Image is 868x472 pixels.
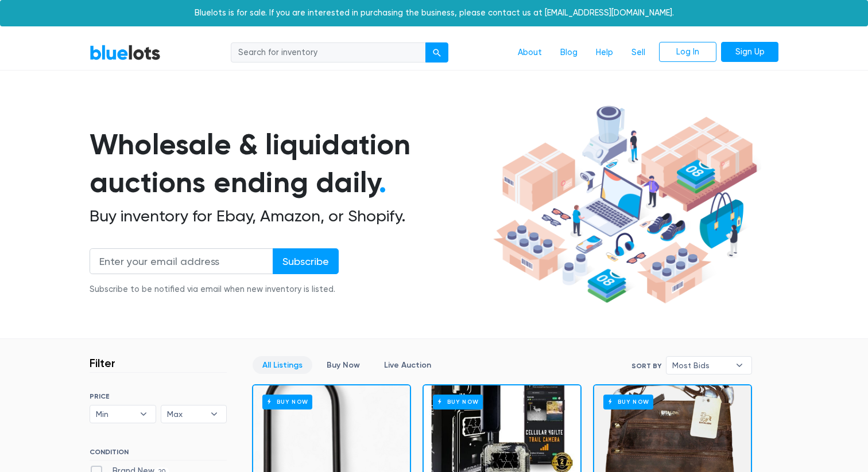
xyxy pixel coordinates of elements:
label: Sort By [631,361,661,371]
a: Buy Now [317,356,370,374]
h6: PRICE [90,392,227,400]
input: Enter your email address [90,248,273,274]
div: Subscribe to be notified via email when new inventory is listed. [90,283,339,296]
h6: Buy Now [262,395,312,409]
b: ▾ [131,405,156,423]
b: ▾ [727,357,751,374]
h3: Filter [90,356,115,370]
span: Most Bids [672,357,730,374]
h2: Buy inventory for Ebay, Amazon, or Shopify. [90,206,489,226]
a: Blog [551,42,587,64]
a: Live Auction [374,356,441,374]
h6: CONDITION [90,448,227,461]
span: Max [167,405,205,423]
a: About [509,42,551,64]
h6: Buy Now [603,395,653,409]
a: Sell [622,42,654,64]
a: All Listings [253,356,312,374]
a: Log In [659,42,716,63]
h6: Buy Now [433,395,483,409]
input: Search for inventory [231,42,426,63]
span: Min [96,405,134,423]
h1: Wholesale & liquidation auctions ending daily [90,126,489,202]
a: Sign Up [721,42,778,63]
a: BlueLots [90,44,161,61]
img: hero-ee84e7d0318cb26816c560f6b4441b76977f77a177738b4e94f68c95b2b83dbb.png [489,100,761,309]
a: Help [587,42,622,64]
b: ▾ [202,405,226,423]
span: . [379,165,386,200]
input: Subscribe [273,248,339,274]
